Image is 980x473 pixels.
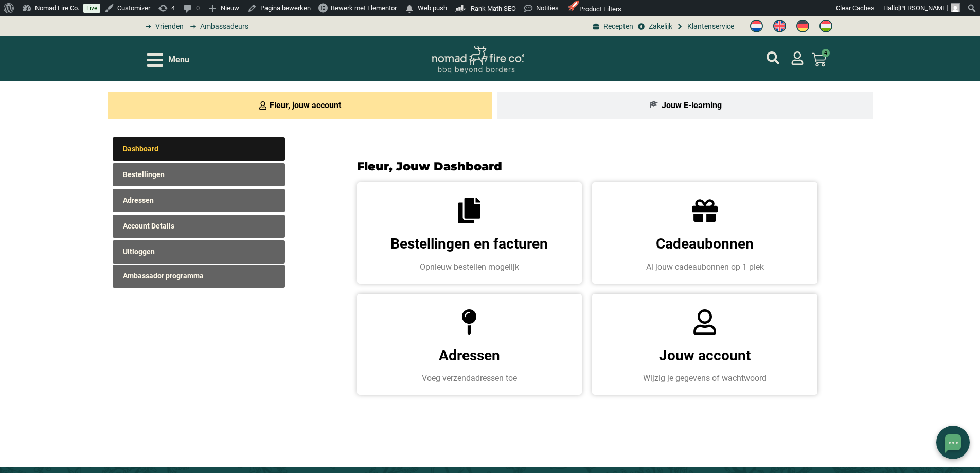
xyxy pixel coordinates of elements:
div: Tabs. Open items met enter of spatie, sluit af met escape en navigeer met de pijltoetsen. [108,92,873,431]
span: Klantenservice [685,21,734,32]
span: Fleur, jouw account [270,99,341,112]
p: Al jouw cadeaubonnen op 1 plek [602,261,807,273]
span: Bewerk met Elementor [331,4,397,12]
span:  [404,2,415,16]
img: Nomad Logo [432,46,524,74]
img: Duits [796,20,809,32]
span: Menu [168,54,189,66]
a: Account Details [113,215,285,238]
a: mijn account [791,51,804,65]
a: Bestellingen en facturen [456,198,482,223]
a: Uitloggen [113,240,285,264]
a: grill bill klantenservice [675,21,734,32]
a: 4 [799,46,839,73]
a: Bestellingen en facturen [390,235,548,252]
a: Live [83,4,100,13]
a: Dashboard [113,137,285,161]
img: Avatar of Fleur Wouterse [951,3,960,12]
span: Jouw E-learning [662,99,722,112]
a: Switch to Hongaars [814,17,838,36]
a: Switch to Engels [768,17,791,36]
span: 4 [822,49,830,57]
a: Adressen [439,347,500,364]
a: Adressen [456,309,482,335]
a: grill bill ambassadors [186,21,248,32]
a: Cadeaubonnen [692,198,718,223]
span: Rank Math SEO [471,5,516,12]
span: Zakelijk [646,21,672,32]
img: Hongaars [819,20,832,32]
div: Open/Close Menu [147,51,189,69]
span: Ambassadeurs [198,21,248,32]
a: Ambassador programma [113,265,285,288]
a: Jouw account [659,347,751,364]
a: Bestellingen [113,163,285,186]
p: Opnieuw bestellen mogelijk [367,261,572,273]
a: BBQ recepten [591,21,633,32]
a: Jouw account [692,309,718,335]
a: Switch to Duits [791,17,814,36]
a: Adressen [113,189,285,212]
nav: Accountpagina's [113,130,301,297]
p: Voeg verzendadressen toe [367,372,572,384]
span: [PERSON_NAME] [898,4,948,12]
p: Wijzig je gegevens of wachtwoord [602,372,807,384]
a: grill bill vrienden [142,21,184,32]
a: Cadeaubonnen [656,235,754,252]
img: Engels [773,20,786,32]
a: mijn account [767,51,779,64]
img: Nederlands [750,20,763,32]
a: grill bill zakeljk [636,21,672,32]
h2: Fleur, Jouw Dashboard [357,161,858,172]
span: Vrienden [153,21,184,32]
span: Recepten [601,21,633,32]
